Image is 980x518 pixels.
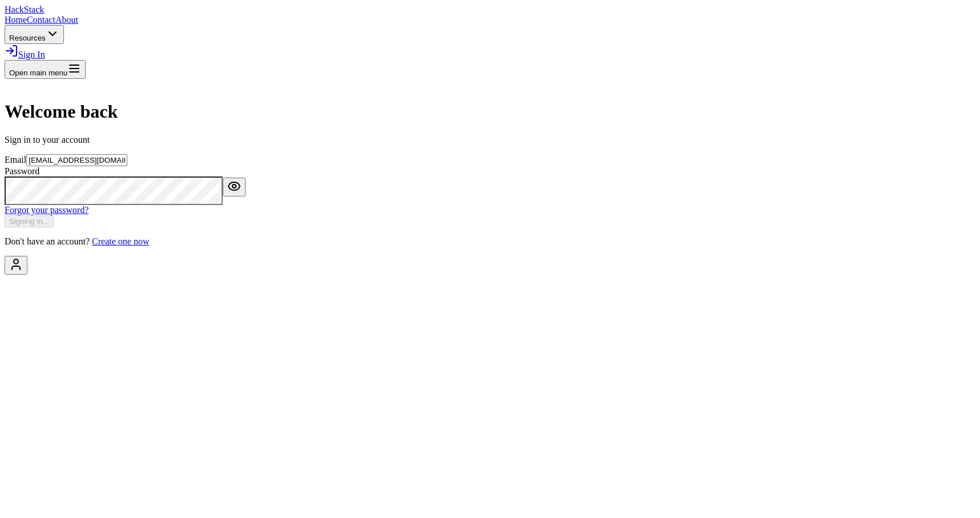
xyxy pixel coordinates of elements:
[5,5,44,14] a: HackStack
[55,15,78,25] a: About
[26,154,127,166] input: Enter your email
[5,25,64,44] button: Resources
[5,5,44,14] span: Hack
[5,15,27,25] a: Home
[9,34,46,42] span: Resources
[5,50,45,59] a: Sign In
[5,166,39,176] label: Password
[5,256,27,275] button: Accessibility Options
[5,101,975,122] h1: Welcome back
[5,155,26,164] label: Email
[24,5,45,14] span: Stack
[9,217,49,226] div: Signing in...
[5,205,89,215] a: Forgot your password?
[5,135,975,145] p: Sign in to your account
[5,215,54,227] button: Signing in...
[92,236,149,246] a: Create one now
[5,236,975,247] p: Don't have an account?
[5,60,86,79] button: Open main menu
[9,69,67,77] span: Open main menu
[18,50,45,59] span: Sign In
[27,15,55,25] a: Contact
